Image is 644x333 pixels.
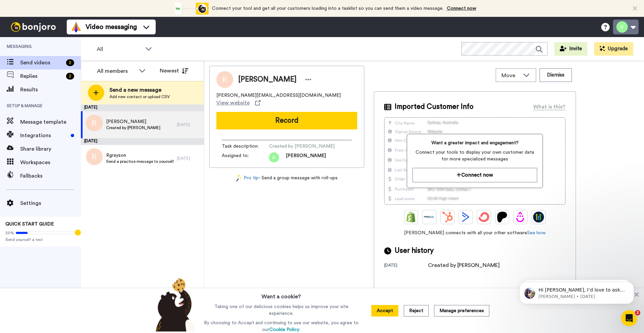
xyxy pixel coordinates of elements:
span: Send yourself a test [5,237,75,242]
span: 20% [5,230,14,236]
span: Fallbacks [20,172,81,180]
a: View website [216,99,260,107]
span: Connect your tools to display your own customer data for more specialized messages [412,149,537,162]
img: r.png [86,115,103,131]
span: Created by [PERSON_NAME] [106,125,160,130]
button: Upgrade [594,42,633,56]
button: Newest [155,64,193,78]
img: magic-wand.svg [236,175,242,182]
span: Share library [20,145,81,153]
span: Move [501,71,520,80]
span: View website [216,99,250,107]
div: 2 [66,73,74,80]
span: Created by [PERSON_NAME] [269,143,335,150]
span: [PERSON_NAME] connects with all your other software [384,230,565,236]
a: Pro tip [236,175,258,182]
h3: Want a cookie? [262,289,301,301]
button: Manage preferences [434,305,489,316]
div: [DATE] [81,104,204,111]
span: Settings [20,199,81,207]
span: Task description : [222,143,269,150]
span: Send a new message [110,86,170,94]
span: [PERSON_NAME] [106,118,160,125]
span: Want a greater impact and engagement? [412,140,537,146]
a: Connect now [447,6,476,11]
span: Integrations [20,131,68,140]
img: GoHighLevel [533,212,544,222]
button: Reject [404,305,429,316]
div: animation [172,3,209,14]
span: All [97,45,142,53]
span: Assigned to: [222,152,269,162]
span: [PERSON_NAME] [286,152,326,162]
div: [DATE] [81,138,204,145]
div: Created by [PERSON_NAME] [428,261,500,269]
img: vm-color.svg [71,22,82,32]
button: Accept [371,305,398,316]
span: Message template [20,118,81,126]
span: Send a practice message to yourself [106,159,174,164]
div: 2 [66,59,74,66]
span: Send videos [20,59,63,67]
span: QUICK START GUIDE [5,222,54,226]
img: 7033b603-efba-4f1a-a453-aa5ca7c16930.png [269,152,279,162]
button: Connect now [412,168,537,182]
span: Results [20,86,81,94]
span: User history [395,246,434,256]
img: r.png [86,148,103,165]
div: - Send a group message with roll-ups [209,175,364,182]
img: Drip [515,212,526,222]
div: [DATE] [384,263,428,269]
span: [PERSON_NAME] [238,74,297,85]
div: What is this? [533,103,565,111]
img: bear-with-cookie.png [150,278,200,332]
a: See how [527,231,546,235]
img: Ontraport [424,212,435,222]
img: Hubspot [442,212,453,222]
span: Workspaces [20,158,81,166]
button: Invite [554,42,587,56]
iframe: Intercom notifications message [509,268,644,315]
div: All members [97,67,135,75]
img: bj-logo-header-white.svg [8,22,59,32]
span: Rgrayson [106,152,174,159]
span: Imported Customer Info [395,102,473,112]
img: Shopify [406,212,417,222]
div: [DATE] [177,156,201,161]
button: Dismiss [540,68,572,82]
div: Tooltip anchor [75,230,81,236]
div: [DATE] [177,122,201,127]
iframe: Intercom live chat [621,310,637,326]
span: Connect your tool and get all your customers loading into a tasklist so you can send them a video... [212,6,443,11]
span: 2 [635,310,640,315]
img: ConvertKit [479,212,489,222]
span: Replies [20,72,63,80]
span: Video messaging [86,22,137,32]
p: By choosing to Accept and continuing to use our website, you agree to our . [202,320,360,333]
p: Taking one of our delicious cookies helps us improve your site experience. [202,303,360,317]
img: Patreon [497,212,508,222]
a: Cookie Policy [269,327,299,332]
span: Add new contact or upload CSV [110,94,170,99]
img: ActiveCampaign [460,212,471,222]
img: Image of Robin [216,71,233,88]
button: Record [216,112,357,129]
span: [PERSON_NAME][EMAIL_ADDRESS][DOMAIN_NAME] [216,92,341,99]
